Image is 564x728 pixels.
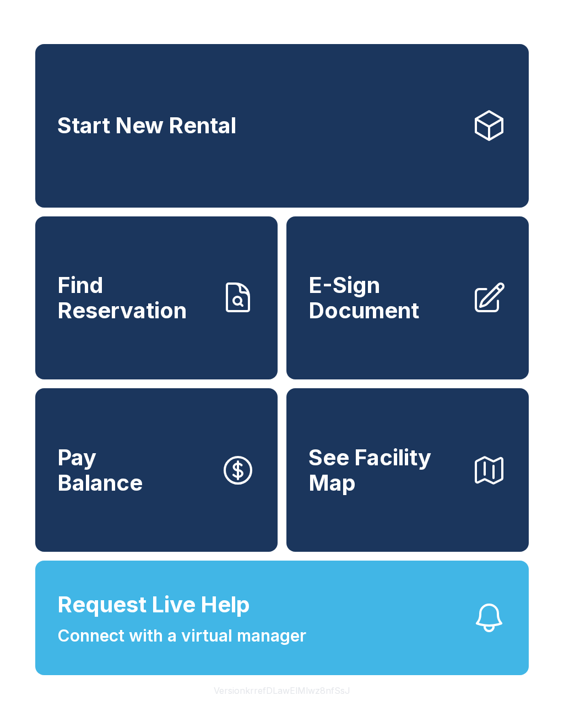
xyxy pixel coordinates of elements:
[308,273,463,323] span: E-Sign Document
[308,445,463,495] span: See Facility Map
[57,113,236,138] span: Start New Rental
[35,216,278,380] a: Find Reservation
[286,388,529,552] button: See Facility Map
[57,273,211,323] span: Find Reservation
[35,388,278,552] button: PayBalance
[35,561,529,675] button: Request Live HelpConnect with a virtual manager
[35,44,529,208] a: Start New Rental
[205,675,359,706] button: VersionkrrefDLawElMlwz8nfSsJ
[57,445,143,495] span: Pay Balance
[57,588,250,621] span: Request Live Help
[286,216,529,380] a: E-Sign Document
[57,623,306,648] span: Connect with a virtual manager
